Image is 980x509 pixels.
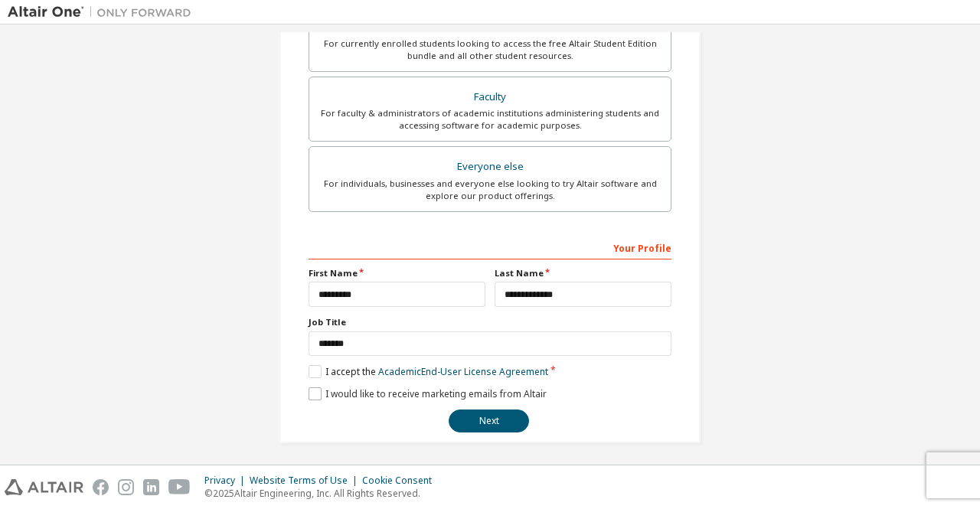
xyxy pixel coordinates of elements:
div: For faculty & administrators of academic institutions administering students and accessing softwa... [318,107,661,132]
a: Academic End-User License Agreement [378,365,548,378]
div: For currently enrolled students looking to access the free Altair Student Edition bundle and all ... [318,38,661,62]
div: Your Profile [309,235,671,259]
label: First Name [309,267,485,279]
p: © 2025 Altair Engineering, Inc. All Rights Reserved. [204,487,441,500]
div: Everyone else [318,156,661,178]
div: Website Terms of Use [250,475,362,487]
div: Cookie Consent [362,475,441,487]
img: youtube.svg [168,479,191,495]
img: Altair One [8,5,199,20]
img: facebook.svg [93,479,109,495]
div: Privacy [204,475,250,487]
img: altair_logo.svg [5,479,83,495]
div: For individuals, businesses and everyone else looking to try Altair software and explore our prod... [318,178,661,202]
img: instagram.svg [118,479,134,495]
img: linkedin.svg [143,479,159,495]
button: Next [449,409,529,432]
label: I would like to receive marketing emails from Altair [309,387,547,400]
label: Job Title [309,316,671,328]
label: I accept the [309,365,548,378]
label: Last Name [495,267,671,279]
div: Faculty [318,86,661,108]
